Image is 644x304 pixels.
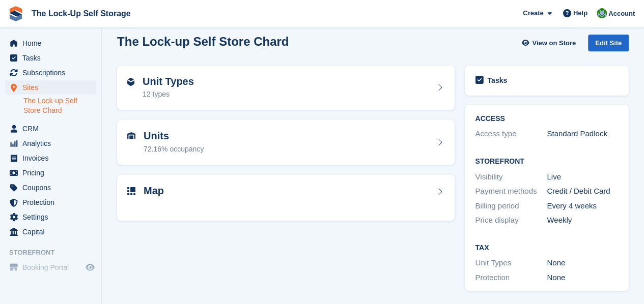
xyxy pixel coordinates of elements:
[22,66,83,80] span: Subscriptions
[5,136,96,150] a: menu
[523,8,543,18] span: Create
[475,171,547,183] div: Visibility
[84,261,96,273] a: Preview store
[547,128,619,140] div: Standard Padlock
[475,158,619,166] h2: Storefront
[588,35,629,51] div: Edit Site
[117,120,455,165] a: Units 72.16% occupancy
[117,66,455,110] a: Unit Types 12 types
[5,66,96,80] a: menu
[22,210,83,224] span: Settings
[22,51,83,65] span: Tasks
[127,78,134,86] img: unit-type-icn-2b2737a686de81e16bb02015468b77c625bbabd49415b5ef34ead5e3b44a266d.svg
[5,51,96,65] a: menu
[5,80,96,95] a: menu
[547,171,619,183] div: Live
[5,36,96,50] a: menu
[547,186,619,197] div: Credit / Debit Card
[475,115,619,123] h2: ACCESS
[9,248,101,258] span: Storefront
[487,76,507,85] h2: Tasks
[117,175,455,221] a: Map
[5,260,96,275] a: menu
[22,225,83,239] span: Capital
[547,257,619,269] div: None
[5,166,96,180] a: menu
[5,225,96,239] a: menu
[22,166,83,180] span: Pricing
[144,185,164,197] h2: Map
[5,121,96,136] a: menu
[127,187,135,195] img: map-icn-33ee37083ee616e46c38cad1a60f524a97daa1e2b2c8c0bc3eb3415660979fc1.svg
[23,96,96,115] a: The Lock-up Self Store Chard
[475,257,547,269] div: Unit Types
[143,76,194,87] h2: Unit Types
[532,38,576,48] span: View on Store
[547,272,619,284] div: None
[8,6,23,21] img: stora-icon-8386f47178a22dfd0bd8f6a31ec36ba5ce8667c1dd55bd0f319d3a0aa187defe.svg
[127,132,135,139] img: unit-icn-7be61d7bf1b0ce9d3e12c5938cc71ed9869f7b940bace4675aadf7bd6d80202e.svg
[27,5,135,22] a: The Lock-Up Self Storage
[144,144,204,155] div: 72.16% occupancy
[22,195,83,209] span: Protection
[608,9,635,19] span: Account
[22,136,83,150] span: Analytics
[22,260,83,275] span: Booking Portal
[588,35,629,55] a: Edit Site
[22,151,83,165] span: Invoices
[547,200,619,212] div: Every 4 weeks
[5,210,96,224] a: menu
[475,128,547,140] div: Access type
[547,215,619,226] div: Weekly
[520,35,580,51] a: View on Store
[22,121,83,136] span: CRM
[475,215,547,226] div: Price display
[5,151,96,165] a: menu
[475,200,547,212] div: Billing period
[22,80,83,95] span: Sites
[5,195,96,209] a: menu
[573,8,587,18] span: Help
[144,130,204,142] h2: Units
[475,244,619,252] h2: Tax
[597,8,607,18] img: Andrew Beer
[475,186,547,197] div: Payment methods
[475,272,547,284] div: Protection
[117,35,289,48] h2: The Lock-up Self Store Chard
[5,180,96,195] a: menu
[22,36,83,50] span: Home
[22,180,83,195] span: Coupons
[143,89,194,100] div: 12 types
